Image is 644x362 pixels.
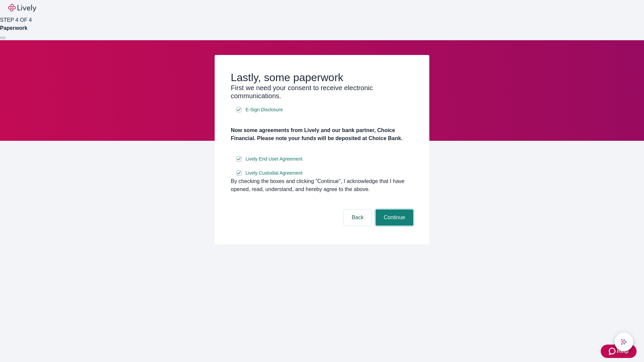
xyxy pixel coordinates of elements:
[231,177,413,193] div: By checking the boxes and clicking “Continue", I acknowledge that I have opened, read, understand...
[244,106,284,114] a: e-sign disclosure document
[244,169,304,177] a: e-sign disclosure document
[614,333,633,351] button: chat
[376,209,413,226] button: Continue
[231,71,413,84] h2: Lastly, some paperwork
[246,156,303,163] span: Lively End User Agreement
[231,126,413,142] h4: Now some agreements from Lively and our bank partner, Choice Financial. Please note your funds wi...
[246,106,283,113] span: E-Sign Disclosure
[8,4,36,12] img: Lively
[246,170,303,177] span: Lively Custodial Agreement
[343,209,372,226] button: Back
[617,347,629,355] span: Help
[601,345,637,358] button: Zendesk support iconHelp
[244,155,304,163] a: e-sign disclosure document
[231,84,413,100] h3: First we need your consent to receive electronic communications.
[621,339,627,345] svg: Lively AI Assistant
[609,347,617,355] svg: Zendesk support icon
